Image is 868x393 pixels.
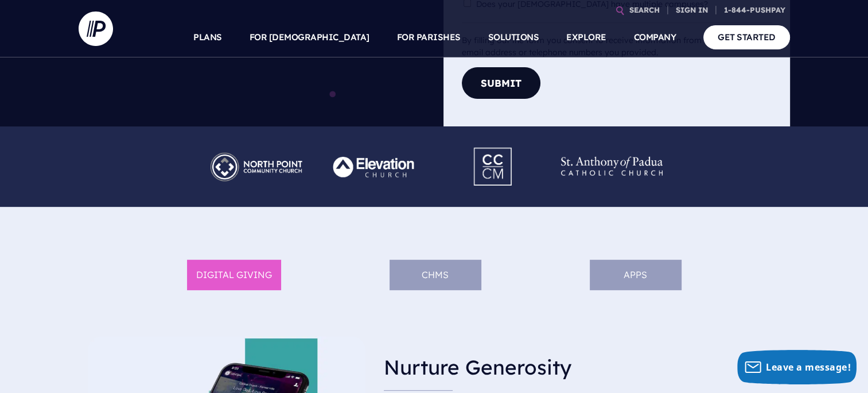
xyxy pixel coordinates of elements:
[488,17,539,57] a: SOLUTIONS
[566,17,606,57] a: EXPLORE
[397,17,461,57] a: FOR PARISHES
[766,361,851,373] span: Leave a message!
[316,145,434,157] picture: Pushpay_Logo__Elevation
[193,17,222,57] a: PLANS
[737,350,857,384] button: Leave a message!
[590,260,682,290] li: APPS
[187,260,281,290] li: DIGITAL GIVING
[703,25,790,49] a: GET STARTED
[552,145,671,157] picture: Pushpay_Logo__StAnthony
[250,17,369,57] a: FOR [DEMOGRAPHIC_DATA]
[452,140,535,152] picture: Pushpay_Logo__CCM
[384,345,662,390] h3: Nurture Generosity
[634,17,676,57] a: COMPANY
[462,67,540,99] button: Submit
[390,260,481,290] li: ChMS
[197,145,316,157] picture: Pushpay_Logo__NorthPoint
